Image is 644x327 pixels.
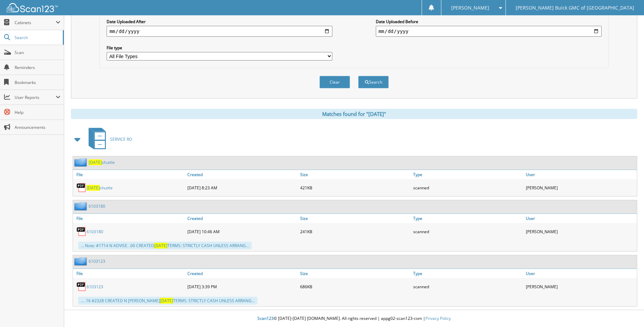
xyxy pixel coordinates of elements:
[186,280,298,293] div: [DATE] 3:39 PM
[186,225,298,238] div: [DATE] 10:46 AM
[411,170,524,179] a: Type
[15,80,60,85] span: Bookmarks
[87,185,100,191] span: [DATE]
[107,26,332,37] input: start
[73,170,186,179] a: File
[87,185,113,191] a: [DATE]shuttle
[524,269,637,278] a: User
[524,170,637,179] a: User
[524,225,637,238] div: [PERSON_NAME]
[319,76,350,88] button: Clear
[87,284,103,290] a: 6103123
[15,124,60,130] span: Announcements
[186,269,298,278] a: Created
[76,226,87,237] img: PDF.png
[524,280,637,293] div: [PERSON_NAME]
[451,6,489,10] span: [PERSON_NAME]
[78,242,252,249] div: ... Note: #1714 N ADVISE. .00 CREATED TERMS: STRICTLY CASH UNLESS ARRANG...
[411,181,524,194] div: scanned
[76,183,87,193] img: PDF.png
[298,225,411,238] div: 241KB
[74,158,89,167] img: folder2.png
[411,225,524,238] div: scanned
[376,19,602,24] label: Date Uploaded Before
[411,269,524,278] a: Type
[107,45,332,51] label: File type
[74,202,89,210] img: folder2.png
[186,181,298,194] div: [DATE] 8:23 AM
[89,159,115,165] a: [DATE]shuttle
[524,214,637,223] a: User
[89,258,105,264] a: 6103123
[73,214,186,223] a: File
[87,229,103,235] a: 6103180
[610,294,644,327] iframe: Chat Widget
[89,159,102,165] span: [DATE]
[7,3,58,12] img: scan123-logo-white.svg
[15,109,60,115] span: Help
[376,26,602,37] input: end
[15,94,56,100] span: User Reports
[154,243,167,248] span: [DATE]
[516,6,634,10] span: [PERSON_NAME] Buick GMC of [GEOGRAPHIC_DATA]
[85,126,132,153] a: SERVICE RO
[358,76,389,88] button: Search
[425,315,451,321] a: Privacy Policy
[78,297,257,305] div: ... .16 #2328 CREATED N [PERSON_NAME] TERMS: STRICTLY CASH UNLESS ARRANG...
[186,170,298,179] a: Created
[110,136,132,142] span: SERVICE RO
[76,281,87,292] img: PDF.png
[89,203,105,209] a: 6103180
[160,298,173,304] span: [DATE]
[15,65,60,70] span: Reminders
[186,214,298,223] a: Created
[15,50,60,55] span: Scan
[74,257,89,265] img: folder2.png
[298,181,411,194] div: 421KB
[298,269,411,278] a: Size
[64,310,644,327] div: © [DATE]-[DATE] [DOMAIN_NAME]. All rights reserved | appg02-scan123-com |
[71,109,637,119] div: Matches found for "[DATE]"
[524,181,637,194] div: [PERSON_NAME]
[15,35,59,40] span: Search
[411,214,524,223] a: Type
[15,20,56,25] span: Cabinets
[411,280,524,293] div: scanned
[73,269,186,278] a: File
[298,280,411,293] div: 686KB
[107,19,332,24] label: Date Uploaded After
[257,315,274,321] span: Scan123
[298,170,411,179] a: Size
[298,214,411,223] a: Size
